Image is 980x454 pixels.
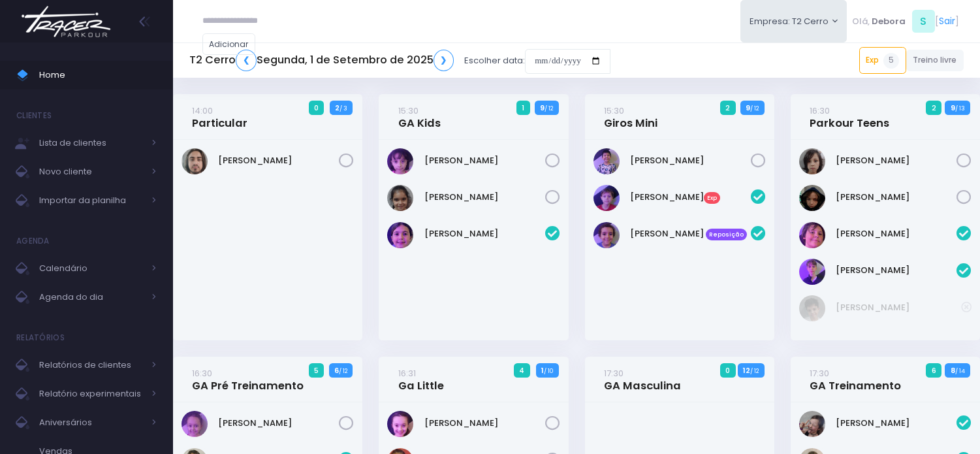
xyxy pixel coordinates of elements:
span: 0 [309,101,324,115]
a: [PERSON_NAME] [836,191,956,204]
small: 14:00 [192,105,213,117]
span: 5 [883,53,899,69]
img: Leonardo Arina Scudeller [593,148,620,174]
img: André Thormann Poyart [593,185,620,211]
img: Valentina Mesquita [182,411,208,437]
a: [PERSON_NAME] [424,227,545,240]
span: Debora [872,15,906,28]
span: Calendário [39,260,144,277]
a: [PERSON_NAME]Exp [630,191,751,204]
strong: 9 [540,103,545,113]
small: 15:30 [604,105,624,117]
img: Bianca Levy Siqueira Rezende [387,411,413,437]
a: [PERSON_NAME] [630,154,751,167]
span: Novo cliente [39,163,144,180]
small: / 13 [955,105,965,112]
span: 5 [309,363,324,378]
a: Treino livre [906,50,964,71]
div: Escolher data: [189,46,610,76]
a: [PERSON_NAME] [836,227,956,240]
span: S [912,10,935,33]
small: 16:30 [192,367,212,380]
a: [PERSON_NAME] [218,417,339,430]
span: 2 [720,101,736,115]
span: 4 [514,363,530,378]
small: / 12 [339,367,347,375]
strong: 6 [334,365,339,376]
small: 15:30 [398,105,419,117]
img: Vicente Mota silva [593,222,620,248]
a: [PERSON_NAME] [836,264,956,277]
small: / 10 [544,367,553,375]
img: Tiê Hokama Massaro [799,148,825,174]
a: [PERSON_NAME] [424,191,545,204]
img: Gabriel Amaral Alves [799,295,825,321]
a: 14:00Particular [192,104,247,130]
img: Livia Lopes [387,222,413,248]
img: Ana clara machado [799,411,825,437]
span: Relatórios de clientes [39,357,144,374]
a: [PERSON_NAME] [836,154,956,167]
a: 15:30GA Kids [398,104,441,130]
span: Lista de clientes [39,135,144,152]
span: Reposição [706,229,748,240]
h4: Clientes [16,103,52,129]
small: / 12 [750,105,759,112]
img: Alice Freire Lucco [387,148,413,174]
img: Gabriel Leão [799,222,825,248]
span: Home [39,67,157,84]
a: ❯ [434,50,454,71]
a: 17:30GA Masculina [604,366,681,393]
strong: 12 [743,365,750,376]
small: / 12 [750,367,759,375]
span: Exp [704,192,721,204]
a: 15:30Giros Mini [604,104,657,130]
small: 16:31 [398,367,416,380]
span: 1 [516,101,530,115]
strong: 8 [951,365,955,376]
div: [ ] [847,7,964,36]
strong: 1 [541,365,544,376]
img: Max Passamani Lacorte [799,259,825,285]
a: 16:31Ga Little [398,366,444,393]
h4: Agenda [16,228,50,254]
a: [PERSON_NAME] [836,417,956,430]
strong: 2 [335,103,340,113]
small: 17:30 [810,367,829,380]
span: Relatório experimentais [39,385,144,402]
a: [PERSON_NAME] Reposição [630,227,751,240]
strong: 9 [951,103,955,113]
span: 2 [926,101,941,115]
span: Aniversários [39,414,144,431]
a: [PERSON_NAME] [836,301,961,314]
a: [PERSON_NAME] [424,154,545,167]
span: 0 [720,363,736,378]
small: / 3 [340,105,347,112]
img: Yeshe Idargo Kis [799,185,825,211]
small: 17:30 [604,367,624,380]
img: LAURA DA SILVA BORGES [387,185,413,211]
span: Agenda do dia [39,289,144,306]
a: Exp5 [859,47,906,73]
strong: 9 [746,103,750,113]
span: Importar da planilha [39,192,144,209]
a: 16:30GA Pré Treinamento [192,366,304,393]
a: 17:30GA Treinamento [810,366,901,393]
h5: T2 Cerro Segunda, 1 de Setembro de 2025 [189,50,454,71]
h4: Relatórios [16,325,65,351]
img: Henrique De Castlho Ferreira [182,148,208,174]
small: 16:30 [810,105,830,117]
span: Olá, [852,15,870,28]
small: / 12 [545,105,553,112]
a: Adicionar [202,33,256,55]
span: 6 [926,363,941,378]
a: Sair [939,14,955,28]
a: [PERSON_NAME] [218,154,339,167]
a: [PERSON_NAME] [424,417,545,430]
a: 16:30Parkour Teens [810,104,889,130]
small: / 14 [955,367,965,375]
